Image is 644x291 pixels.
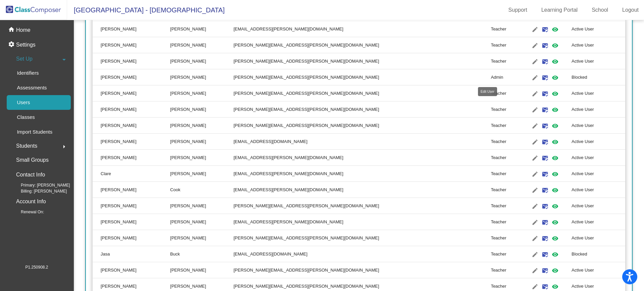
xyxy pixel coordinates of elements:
[233,198,491,214] td: [PERSON_NAME][EMAIL_ADDRESS][PERSON_NAME][DOMAIN_NAME]
[233,214,491,230] td: [EMAIL_ADDRESS][PERSON_NAME][DOMAIN_NAME]
[531,58,539,66] mat-icon: edit
[531,202,539,210] mat-icon: edit
[551,90,559,98] mat-icon: visibility
[491,101,518,118] td: Teacher
[170,262,233,278] td: [PERSON_NAME]
[16,155,49,165] p: Small Groups
[531,154,539,162] mat-icon: edit
[491,134,518,150] td: Teacher
[233,230,491,246] td: [PERSON_NAME][EMAIL_ADDRESS][PERSON_NAME][DOMAIN_NAME]
[170,69,233,85] td: [PERSON_NAME]
[551,74,559,82] mat-icon: visibility
[572,21,625,37] td: Active User
[541,186,549,194] mat-icon: mark_email_read
[572,182,625,198] td: Active User
[17,113,35,121] p: Classes
[572,118,625,134] td: Active User
[170,166,233,182] td: [PERSON_NAME]
[93,85,170,101] td: [PERSON_NAME]
[541,42,549,50] mat-icon: mark_email_read
[17,128,52,136] p: Import Students
[170,198,233,214] td: [PERSON_NAME]
[491,166,518,182] td: Teacher
[572,214,625,230] td: Active User
[16,197,46,206] p: Account Info
[551,138,559,146] mat-icon: visibility
[617,5,644,15] a: Logout
[170,246,233,262] td: Buck
[10,188,67,194] span: Billing: [PERSON_NAME]
[170,134,233,150] td: [PERSON_NAME]
[233,21,491,37] td: [EMAIL_ADDRESS][PERSON_NAME][DOMAIN_NAME]
[551,283,559,291] mat-icon: visibility
[170,150,233,166] td: [PERSON_NAME]
[233,150,491,166] td: [EMAIL_ADDRESS][PERSON_NAME][DOMAIN_NAME]
[572,230,625,246] td: Active User
[531,170,539,178] mat-icon: edit
[93,21,170,37] td: [PERSON_NAME]
[541,58,549,66] mat-icon: mark_email_read
[93,134,170,150] td: [PERSON_NAME]
[491,214,518,230] td: Teacher
[93,118,170,134] td: [PERSON_NAME]
[170,230,233,246] td: [PERSON_NAME]
[551,250,559,259] mat-icon: visibility
[531,42,539,50] mat-icon: edit
[572,166,625,182] td: Active User
[572,198,625,214] td: Active User
[233,166,491,182] td: [EMAIL_ADDRESS][PERSON_NAME][DOMAIN_NAME]
[233,134,491,150] td: [EMAIL_ADDRESS][DOMAIN_NAME]
[551,170,559,178] mat-icon: visibility
[233,182,491,198] td: [EMAIL_ADDRESS][PERSON_NAME][DOMAIN_NAME]
[551,218,559,226] mat-icon: visibility
[60,56,68,64] mat-icon: arrow_drop_down
[491,198,518,214] td: Teacher
[531,74,539,82] mat-icon: edit
[551,122,559,130] mat-icon: visibility
[93,101,170,118] td: [PERSON_NAME]
[60,143,68,151] mat-icon: arrow_right
[541,283,549,291] mat-icon: mark_email_read
[572,262,625,278] td: Active User
[541,122,549,130] mat-icon: mark_email_read
[93,198,170,214] td: [PERSON_NAME]
[93,182,170,198] td: [PERSON_NAME]
[531,283,539,291] mat-icon: edit
[170,21,233,37] td: [PERSON_NAME]
[491,230,518,246] td: Teacher
[93,166,170,182] td: Clare
[541,202,549,210] mat-icon: mark_email_read
[93,37,170,53] td: [PERSON_NAME]
[541,106,549,114] mat-icon: mark_email_read
[541,267,549,275] mat-icon: mark_email_read
[10,209,44,215] span: Renewal On:
[572,37,625,53] td: Active User
[572,101,625,118] td: Active User
[541,250,549,259] mat-icon: mark_email_read
[551,42,559,50] mat-icon: visibility
[551,154,559,162] mat-icon: visibility
[541,138,549,146] mat-icon: mark_email_read
[541,154,549,162] mat-icon: mark_email_read
[531,122,539,130] mat-icon: edit
[170,101,233,118] td: [PERSON_NAME]
[16,41,36,49] p: Settings
[531,138,539,146] mat-icon: edit
[10,182,70,188] span: Primary: [PERSON_NAME]
[8,26,16,34] mat-icon: home
[541,74,549,82] mat-icon: mark_email_read
[491,150,518,166] td: Teacher
[93,230,170,246] td: [PERSON_NAME]
[572,85,625,101] td: Active User
[541,170,549,178] mat-icon: mark_email_read
[531,234,539,242] mat-icon: edit
[551,234,559,242] mat-icon: visibility
[67,5,225,15] span: [GEOGRAPHIC_DATA] - [DEMOGRAPHIC_DATA]
[170,118,233,134] td: [PERSON_NAME]
[491,69,518,85] td: Admin
[16,141,37,151] span: Students
[233,69,491,85] td: [PERSON_NAME][EMAIL_ADDRESS][PERSON_NAME][DOMAIN_NAME]
[233,53,491,69] td: [PERSON_NAME][EMAIL_ADDRESS][PERSON_NAME][DOMAIN_NAME]
[491,53,518,69] td: Teacher
[551,267,559,275] mat-icon: visibility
